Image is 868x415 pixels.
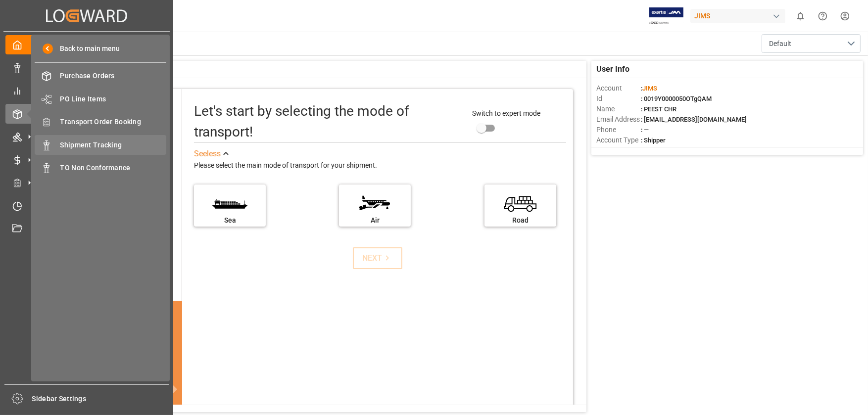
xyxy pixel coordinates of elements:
a: PO Line Items [35,89,166,108]
span: Phone [596,125,641,135]
span: Account [596,83,641,93]
span: Transport Order Booking [60,117,167,127]
div: Air [344,215,406,226]
div: See less [194,148,221,160]
a: Timeslot Management V2 [5,196,168,215]
img: Exertis%20JAM%20-%20Email%20Logo.jpg_1722504956.jpg [649,7,683,25]
span: Id [596,93,641,104]
span: Default [769,39,791,49]
div: NEXT [362,252,392,264]
span: Back to main menu [53,44,120,54]
span: User Info [596,63,629,75]
div: Please select the main mode of transport for your shipment. [194,160,566,172]
span: Account Type [596,135,641,145]
button: Help Center [812,5,834,27]
a: Data Management [5,58,168,77]
a: TO Non Conformance [35,158,166,178]
span: Shipment Tracking [60,140,167,150]
span: : 0019Y0000050OTgQAM [641,95,712,102]
span: : [EMAIL_ADDRESS][DOMAIN_NAME] [641,116,747,123]
div: JIMS [690,9,785,23]
span: JIMS [642,85,657,92]
span: Sidebar Settings [32,394,169,404]
span: Name [596,104,641,114]
span: : Shipper [641,137,666,144]
a: Purchase Orders [35,66,166,86]
span: Email Address [596,114,641,125]
button: open menu [762,34,861,53]
div: Road [489,215,551,226]
span: Purchase Orders [60,71,167,81]
span: : PEEST CHR [641,105,676,113]
button: NEXT [353,247,402,269]
span: PO Line Items [60,94,167,104]
a: Transport Order Booking [35,112,166,132]
span: : [641,85,657,92]
button: JIMS [690,6,789,25]
div: Let's start by selecting the mode of transport! [194,101,462,142]
span: TO Non Conformance [60,163,167,173]
span: Switch to expert mode [472,109,540,117]
button: show 0 new notifications [789,5,812,27]
div: Sea [199,215,261,226]
a: My Cockpit [5,35,168,54]
a: Shipment Tracking [35,135,166,154]
span: : — [641,126,649,134]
